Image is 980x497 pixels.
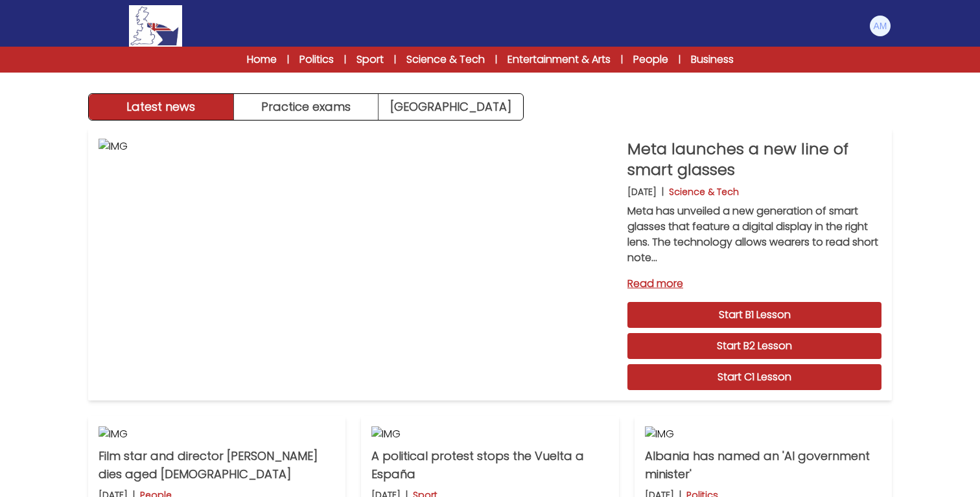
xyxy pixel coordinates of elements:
a: Start C1 Lesson [627,364,881,390]
span: | [495,53,497,66]
a: Sport [356,52,384,67]
p: Film star and director [PERSON_NAME] dies aged [DEMOGRAPHIC_DATA] [99,447,335,483]
span: | [394,53,396,66]
img: IMG [645,426,881,442]
a: Logo [88,5,223,47]
a: Home [247,52,277,67]
p: Meta launches a new line of smart glasses [627,139,881,180]
button: Practice exams [234,94,379,120]
a: Politics [299,52,334,67]
span: | [679,53,681,66]
img: IMG [99,426,335,442]
span: | [621,53,623,66]
img: Alessandro Miorandi [870,16,891,36]
a: Business [691,52,734,67]
a: Science & Tech [406,52,485,67]
a: Start B2 Lesson [627,333,881,359]
img: Logo [129,5,182,47]
p: Science & Tech [669,185,739,198]
a: Entertainment & Arts [507,52,611,67]
img: IMG [99,139,617,390]
a: Read more [627,276,881,292]
b: | [662,185,664,198]
a: [GEOGRAPHIC_DATA] [379,94,523,120]
p: Albania has named an 'AI government minister' [645,447,881,483]
p: Meta has unveiled a new generation of smart glasses that feature a digital display in the right l... [627,203,881,266]
a: People [633,52,668,67]
p: A political protest stops the Vuelta a España [371,447,608,483]
img: IMG [371,426,608,442]
p: [DATE] [627,185,657,198]
button: Latest news [89,94,234,120]
a: Start B1 Lesson [627,302,881,328]
span: | [287,53,289,66]
span: | [344,53,346,66]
